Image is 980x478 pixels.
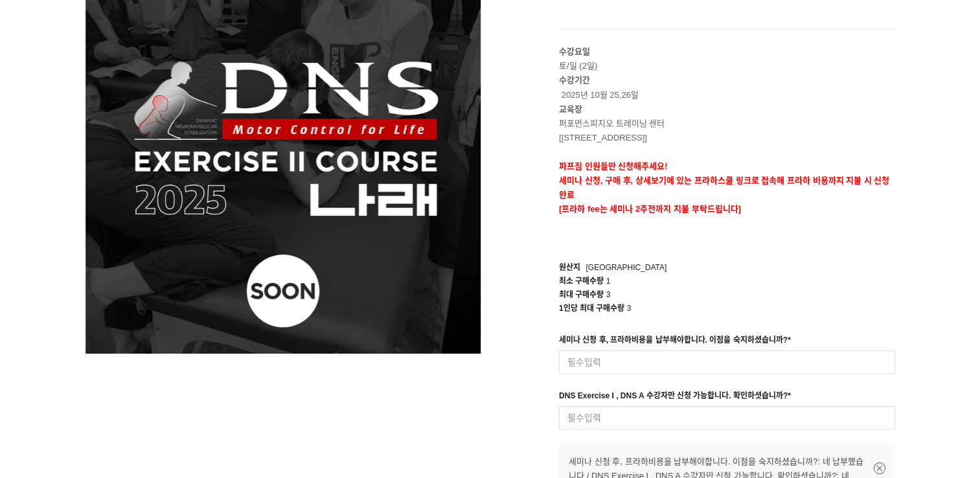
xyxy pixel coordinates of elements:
[559,75,590,85] strong: 수강기간
[559,304,624,313] span: 1인당 최대 구매수량
[559,334,791,350] div: 세미나 신청 후, 프라하비용을 납부해야합니다. 이점을 숙지하셨습니까?
[586,263,667,272] span: [GEOGRAPHIC_DATA]
[627,304,632,313] span: 3
[559,263,580,272] span: 원산지
[559,47,590,56] strong: 수강요일
[606,290,611,299] span: 3
[559,45,895,73] p: 토/일 (2일)
[559,117,895,131] p: 퍼포먼스피지오 트레이닝 센터
[559,104,582,114] strong: 교육장
[559,131,895,145] p: [[STREET_ADDRESS]]
[559,290,604,299] span: 최대 구매수량
[559,277,604,286] span: 최소 구매수량
[559,161,668,171] strong: 파프짐 인원들만 신청해주세요!
[559,204,741,214] span: [프라하 fee는 세미나 2주전까지 지불 부탁드립니다]
[559,73,895,102] p: 2025년 10월 25,26일
[606,277,611,286] span: 1
[559,389,791,406] div: DNS Exercise I , DNS A 수강자만 신청 가능합니다. 확인하셧습니까?
[559,406,895,429] input: 필수입력
[559,350,895,374] input: 필수입력
[559,176,889,199] strong: 세미나 신청, 구매 후, 상세보기에 있는 프라하스쿨 링크로 접속해 프라하 비용까지 지불 시 신청완료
